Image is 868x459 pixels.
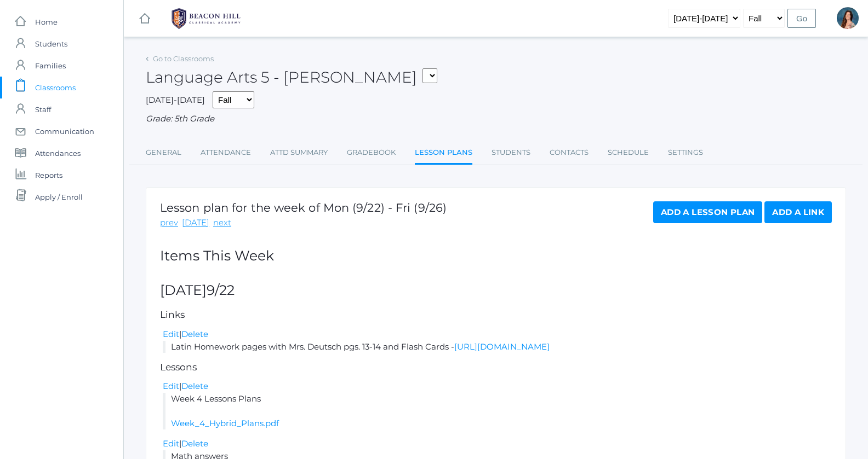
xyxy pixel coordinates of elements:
div: Grade: 5th Grade [146,113,846,125]
span: 9/22 [207,282,235,298]
a: Schedule [608,142,649,164]
h2: Items This Week [160,248,832,264]
a: Add a Lesson Plan [653,201,762,223]
a: General [146,142,181,164]
div: Rebecca Salazar [837,7,859,29]
h2: [DATE] [160,283,832,298]
span: Reports [35,164,62,186]
a: Edit [163,329,179,339]
a: Go to Classrooms [153,54,214,63]
a: Attendance [201,142,251,164]
a: [URL][DOMAIN_NAME] [454,341,550,352]
a: Edit [163,381,179,391]
a: Gradebook [347,142,396,164]
a: Students [492,142,530,164]
a: Edit [163,438,179,449]
a: Delete [181,381,208,391]
img: 1_BHCALogos-05.png [165,5,247,32]
h2: Language Arts 5 - [PERSON_NAME] [146,69,437,86]
span: Apply / Enroll [35,186,83,208]
h1: Lesson plan for the week of Mon (9/22) - Fri (9/26) [160,201,447,214]
span: Communication [35,120,94,142]
a: Week_4_Hybrid_Plans.pdf [171,418,279,428]
span: Staff [35,98,51,120]
span: Families [35,55,66,77]
span: Students [35,33,67,55]
a: Attd Summary [270,142,328,164]
a: prev [160,217,178,229]
h5: Lessons [160,362,832,373]
input: Go [787,9,816,28]
h5: Links [160,310,832,320]
a: [DATE] [182,217,209,229]
span: Classrooms [35,77,76,98]
a: Lesson Plans [415,142,472,165]
span: Attendances [35,142,81,164]
li: Week 4 Lessons Plans [163,393,832,430]
a: Contacts [550,142,589,164]
li: Latin Homework pages with Mrs. Deutsch pgs. 13-14 and Flash Cards - [163,341,832,353]
div: | [163,328,832,341]
div: | [163,438,832,450]
span: Home [35,11,58,33]
span: [DATE]-[DATE] [146,95,205,105]
div: | [163,380,832,393]
a: next [213,217,231,229]
a: Settings [668,142,703,164]
a: Delete [181,329,208,339]
a: Delete [181,438,208,449]
a: Add a Link [764,201,832,223]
